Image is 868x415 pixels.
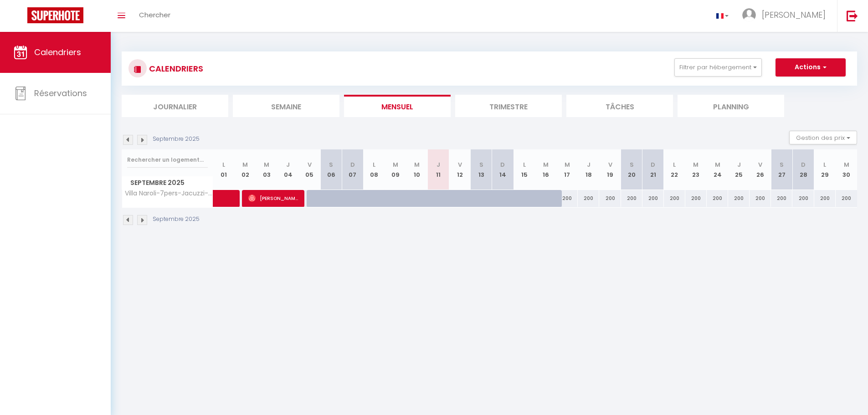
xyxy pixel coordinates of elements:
th: 24 [707,149,728,190]
th: 14 [492,149,514,190]
span: Septembre 2025 [122,176,213,190]
abbr: V [758,160,762,169]
th: 10 [406,149,427,190]
th: 22 [664,149,685,190]
button: Ouvrir le widget de chat LiveChat [7,4,35,31]
h3: CALENDRIERS [147,58,203,79]
p: Septembre 2025 [153,215,200,224]
abbr: M [693,160,699,169]
th: 18 [578,149,599,190]
abbr: D [500,160,505,169]
th: 09 [385,149,406,190]
abbr: J [587,160,591,169]
abbr: L [373,160,375,169]
abbr: M [414,160,420,169]
div: 200 [664,190,685,207]
abbr: D [350,160,355,169]
th: 30 [836,149,857,190]
th: 28 [792,149,814,190]
abbr: V [608,160,612,169]
div: 200 [578,190,599,207]
abbr: L [823,160,826,169]
th: 04 [277,149,299,190]
th: 26 [750,149,771,190]
img: logout [847,10,858,21]
div: 200 [707,190,728,207]
span: Villa Naroli-7pers-Jacuzzi-Plage [123,190,215,197]
th: 25 [728,149,750,190]
abbr: J [286,160,290,169]
li: Tâches [566,95,673,117]
th: 11 [428,149,449,190]
abbr: J [737,160,741,169]
p: Septembre 2025 [153,135,200,143]
button: Filtrer par hébergement [674,58,762,77]
th: 13 [471,149,492,190]
abbr: L [673,160,676,169]
div: 200 [814,190,836,207]
th: 16 [535,149,556,190]
button: Actions [776,58,846,77]
th: 29 [814,149,836,190]
abbr: L [523,160,526,169]
abbr: V [458,160,462,169]
img: ... [742,8,756,22]
div: 200 [556,190,578,207]
th: 15 [514,149,535,190]
th: 20 [621,149,642,190]
th: 23 [685,149,707,190]
abbr: M [565,160,570,169]
div: 200 [771,190,792,207]
abbr: M [543,160,549,169]
abbr: M [844,160,849,169]
abbr: M [393,160,398,169]
li: Journalier [122,95,228,117]
th: 01 [213,149,235,190]
span: Réservations [34,87,87,99]
li: Mensuel [344,95,451,117]
li: Planning [678,95,784,117]
div: 200 [685,190,707,207]
span: [PERSON_NAME] [762,9,826,20]
abbr: V [308,160,312,169]
th: 12 [449,149,471,190]
span: Chercher [139,10,170,20]
abbr: D [651,160,655,169]
span: Calendriers [34,46,81,58]
abbr: D [801,160,806,169]
button: Gestion des prix [789,131,857,144]
th: 06 [320,149,342,190]
abbr: M [264,160,269,169]
th: 17 [556,149,578,190]
div: 200 [728,190,750,207]
abbr: S [780,160,784,169]
th: 03 [256,149,277,190]
th: 07 [342,149,363,190]
div: 200 [621,190,642,207]
li: Trimestre [455,95,562,117]
abbr: M [715,160,720,169]
input: Rechercher un logement... [127,152,208,168]
img: Super Booking [27,7,83,23]
th: 19 [599,149,621,190]
th: 27 [771,149,792,190]
div: 200 [792,190,814,207]
abbr: S [630,160,634,169]
div: 200 [642,190,664,207]
abbr: J [437,160,440,169]
th: 21 [642,149,664,190]
th: 02 [235,149,256,190]
li: Semaine [233,95,339,117]
abbr: S [329,160,333,169]
div: 200 [599,190,621,207]
abbr: S [479,160,483,169]
div: 200 [750,190,771,207]
span: [PERSON_NAME] [248,190,298,207]
abbr: M [242,160,248,169]
th: 05 [299,149,320,190]
abbr: L [222,160,225,169]
th: 08 [363,149,385,190]
div: 200 [836,190,857,207]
